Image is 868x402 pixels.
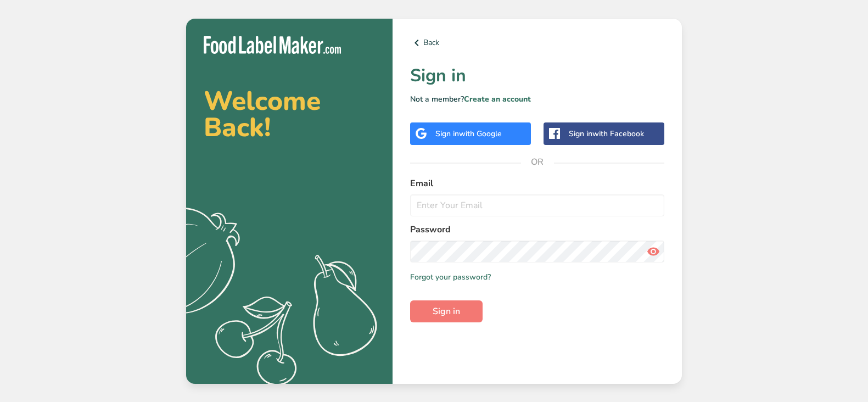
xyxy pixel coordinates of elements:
span: Sign in [433,305,460,318]
a: Back [410,36,664,49]
span: with Facebook [592,129,644,139]
div: Sign in [435,128,502,139]
span: OR [521,146,554,178]
label: Email [410,177,664,190]
img: Food Label Maker [204,36,341,54]
div: Sign in [569,128,644,139]
span: with Google [459,129,502,139]
a: Create an account [464,94,531,104]
h2: Welcome Back! [204,88,375,141]
button: Sign in [410,300,483,322]
h1: Sign in [410,63,664,89]
input: Enter Your Email [410,194,664,216]
p: Not a member? [410,93,664,105]
a: Forgot your password? [410,271,491,283]
label: Password [410,223,664,236]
